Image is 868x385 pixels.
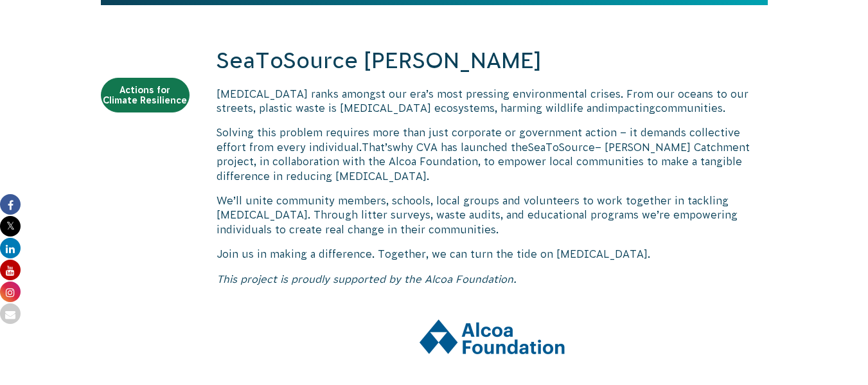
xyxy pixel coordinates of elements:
span: That’s [362,141,393,153]
span: [MEDICAL_DATA] ranks amongst our era’s most pressing environmental crises. From our oceans to our... [217,88,748,114]
span: why CVA has launched the [393,141,528,153]
span: impacting [605,102,655,114]
span: Join us in making a difference. Together, we can turn the tide on [MEDICAL_DATA]. [217,248,650,260]
span: SeaToSource [528,141,595,153]
span: We’ll unite community members, schools, local groups and volunteers to work together in tackling ... [217,195,738,235]
h2: SeaToSource [PERSON_NAME] [217,46,768,76]
a: Actions for Climate Resilience [101,78,190,112]
span: – [PERSON_NAME] Catchment project, in collaboration with the Alcoa Foundation, to empower local c... [217,141,750,182]
span: This project is proudly supported by the Alcoa Foundation. [217,273,517,285]
span: communities [655,102,723,114]
p: . [217,87,768,116]
span: Solving this problem requires more than just corporate or government action – it demands collecti... [217,127,740,152]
